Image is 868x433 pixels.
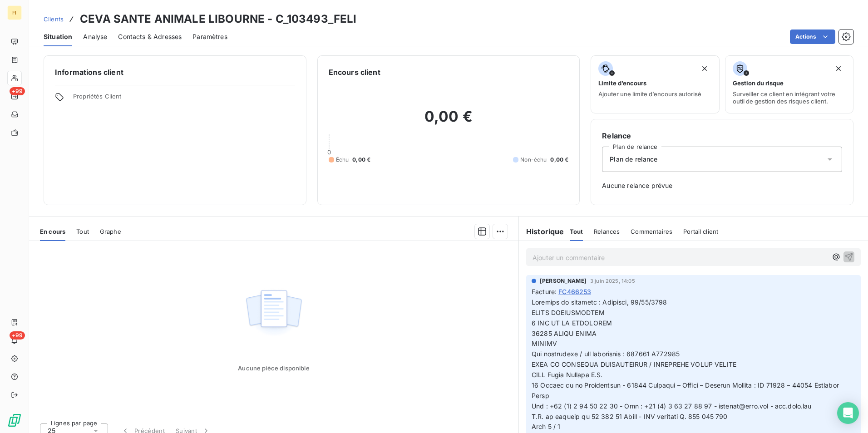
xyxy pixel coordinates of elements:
[733,79,784,87] span: Gestion du risque
[80,11,356,27] h3: CEVA SANTE ANIMALE LIBOURNE - C_103493_FELI
[602,130,842,141] h6: Relance
[44,15,64,24] a: Clients
[532,287,557,296] span: Facture :
[570,228,583,235] span: Tout
[352,156,370,164] span: 0,00 €
[594,228,620,235] span: Relances
[245,285,303,341] img: Empty state
[602,181,842,190] span: Aucune relance prévue
[631,228,672,235] span: Commentaires
[76,228,89,235] span: Tout
[590,278,635,284] span: 3 juin 2025, 14:05
[329,108,569,135] h2: 0,00 €
[519,226,564,237] h6: Historique
[558,287,591,296] span: FC466253
[73,93,295,105] span: Propriétés Client
[44,32,72,41] span: Situation
[7,5,22,20] div: FI
[540,277,587,285] span: [PERSON_NAME]
[598,79,646,87] span: Limite d’encours
[790,30,835,44] button: Actions
[10,87,25,95] span: +99
[100,228,121,235] span: Graphe
[118,32,182,41] span: Contacts & Adresses
[336,156,349,164] span: Échu
[725,55,853,113] button: Gestion du risqueSurveiller ce client en intégrant votre outil de gestion des risques client.
[10,331,25,340] span: +99
[55,67,295,78] h6: Informations client
[837,402,859,424] div: Open Intercom Messenger
[44,15,64,23] span: Clients
[238,364,309,372] span: Aucune pièce disponible
[733,90,846,105] span: Surveiller ce client en intégrant votre outil de gestion des risques client.
[550,156,568,164] span: 0,00 €
[520,156,547,164] span: Non-échu
[192,32,227,41] span: Paramètres
[7,413,22,428] img: Logo LeanPay
[83,32,107,41] span: Analyse
[610,155,657,164] span: Plan de relance
[683,228,718,235] span: Portail client
[40,228,65,235] span: En cours
[329,67,380,78] h6: Encours client
[598,90,701,98] span: Ajouter une limite d’encours autorisé
[591,55,719,113] button: Limite d’encoursAjouter une limite d’encours autorisé
[327,148,331,156] span: 0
